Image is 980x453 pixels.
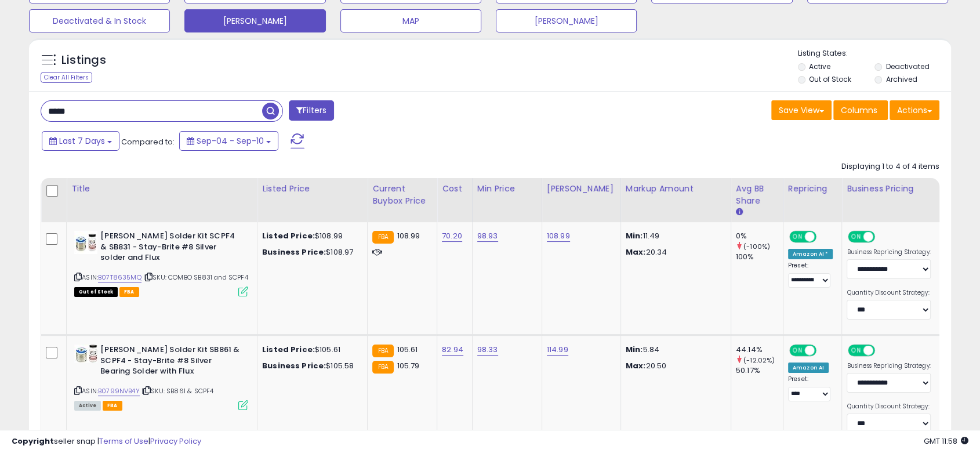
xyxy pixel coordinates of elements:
[262,183,362,195] div: Listed Price
[547,230,570,242] a: 108.99
[736,345,783,355] div: 44.14%
[98,386,140,396] a: B0799NVB4Y
[262,344,315,355] b: Listed Price:
[850,232,864,242] span: ON
[477,183,537,195] div: Min Price
[873,232,892,242] span: OFF
[847,362,931,370] label: Business Repricing Strategy:
[924,436,968,447] span: 2025-09-18 11:58 GMT
[626,247,646,258] strong: Max:
[788,262,833,288] div: Preset:
[42,131,119,151] button: Last 7 Days
[626,360,646,371] strong: Max:
[788,183,837,195] div: Repricing
[736,365,783,376] div: 50.17%
[788,375,833,401] div: Preset:
[372,361,394,374] small: FBA
[397,360,419,371] span: 105.79
[442,230,462,242] a: 70.20
[626,247,722,258] p: 20.34
[372,231,394,244] small: FBA
[262,230,315,241] b: Listed Price:
[29,9,170,32] button: Deactivated & In Stock
[262,345,358,355] div: $105.61
[12,436,54,447] strong: Copyright
[736,231,783,241] div: 0%
[790,346,805,356] span: ON
[736,207,743,218] small: Avg BB Share.
[841,161,939,172] div: Displaying 1 to 4 of 4 items
[41,72,92,83] div: Clear All Filters
[99,436,148,447] a: Terms of Use
[397,230,420,241] span: 108.99
[289,100,334,121] button: Filters
[12,436,201,447] div: seller snap | |
[626,183,726,195] div: Markup Amount
[74,345,97,363] img: 51S+RqM3J0S._SL40_.jpg
[841,104,877,116] span: Columns
[179,131,278,151] button: Sep-04 - Sep-10
[626,230,643,241] strong: Min:
[743,242,770,251] small: (-100%)
[100,345,241,380] b: [PERSON_NAME] Solder Kit SB861 & SCPF4 - Stay-Brite #8 Silver Bearing Solder with Flux
[372,345,394,357] small: FBA
[547,344,568,356] a: 114.99
[143,273,248,282] span: | SKU: COMBO SB831 and SCPF4
[262,361,358,371] div: $105.58
[262,360,326,371] b: Business Price:
[141,386,213,396] span: | SKU: SB861 & SCPF4
[847,183,964,195] div: Business Pricing
[262,231,358,241] div: $108.99
[809,61,830,71] label: Active
[815,346,833,356] span: OFF
[262,247,326,258] b: Business Price:
[372,183,432,207] div: Current Buybox Price
[626,345,722,355] p: 5.84
[74,345,248,409] div: ASIN:
[340,9,481,32] button: MAP
[119,287,139,297] span: FBA
[833,100,888,120] button: Columns
[847,403,931,411] label: Quantity Discount Strategy:
[100,231,241,266] b: [PERSON_NAME] Solder Kit SCPF4 & SB831 - Stay-Brite #8 Silver solder and Flux
[626,361,722,371] p: 20.50
[890,100,939,120] button: Actions
[397,344,418,355] span: 105.61
[771,100,832,120] button: Save View
[788,363,829,373] div: Amazon AI
[790,232,805,242] span: ON
[103,401,122,411] span: FBA
[71,183,252,195] div: Title
[74,231,248,295] div: ASIN:
[873,346,892,356] span: OFF
[743,356,775,365] small: (-12.02%)
[197,135,264,147] span: Sep-04 - Sep-10
[815,232,833,242] span: OFF
[809,74,851,84] label: Out of Stock
[150,436,201,447] a: Privacy Policy
[121,136,175,147] span: Compared to:
[547,183,616,195] div: [PERSON_NAME]
[850,346,864,356] span: ON
[886,61,930,71] label: Deactivated
[442,344,463,356] a: 82.94
[74,287,118,297] span: All listings that are currently out of stock and unavailable for purchase on Amazon
[736,183,778,207] div: Avg BB Share
[442,183,467,195] div: Cost
[74,231,97,254] img: 517KwNhaAiL._SL40_.jpg
[59,135,105,147] span: Last 7 Days
[496,9,637,32] button: [PERSON_NAME]
[626,231,722,241] p: 11.49
[736,252,783,262] div: 100%
[626,344,643,355] strong: Min:
[98,273,141,282] a: B07T8635MQ
[61,52,106,68] h5: Listings
[788,249,833,259] div: Amazon AI *
[477,344,498,356] a: 98.33
[477,230,498,242] a: 98.93
[184,9,325,32] button: [PERSON_NAME]
[74,401,101,411] span: All listings currently available for purchase on Amazon
[847,289,931,297] label: Quantity Discount Strategy:
[886,74,917,84] label: Archived
[262,247,358,258] div: $108.97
